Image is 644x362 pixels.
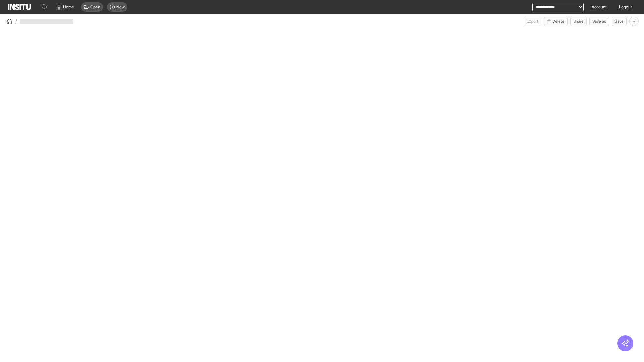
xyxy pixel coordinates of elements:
[90,4,100,10] span: Open
[5,17,17,25] button: /
[15,18,17,25] span: /
[116,4,125,10] span: New
[524,17,541,26] span: Can currently only export from Insights reports.
[570,17,587,26] button: Share
[544,17,568,26] button: Delete
[8,4,31,10] img: Logo
[524,17,541,26] button: Export
[612,17,627,26] button: Save
[63,4,74,10] span: Home
[589,17,609,26] button: Save as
